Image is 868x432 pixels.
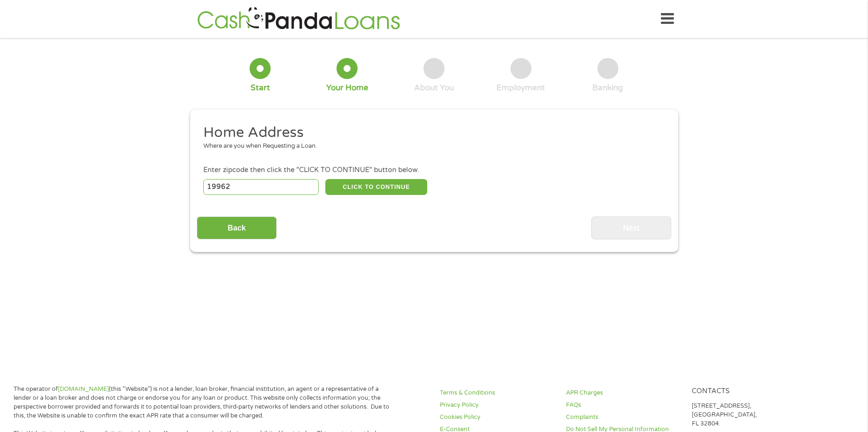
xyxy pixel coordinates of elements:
[440,413,555,422] a: Cookies Policy
[251,83,270,93] div: Start
[58,385,109,393] a: [DOMAIN_NAME]
[566,413,681,422] a: Complaints
[592,83,623,93] div: Banking
[692,387,807,396] h4: Contacts
[203,179,319,195] input: Enter Zipcode (e.g 01510)
[566,401,681,410] a: FAQs
[414,83,454,93] div: About You
[14,385,392,420] p: The operator of (this “Website”) is not a lender, loan broker, financial institution, an agent or...
[496,83,545,93] div: Employment
[203,142,658,151] div: Where are you when Requesting a Loan.
[440,401,555,410] a: Privacy Policy
[326,83,368,93] div: Your Home
[203,123,658,142] h2: Home Address
[591,216,671,239] input: Next
[440,389,555,397] a: Terms & Conditions
[203,165,664,175] div: Enter zipcode then click the "CLICK TO CONTINUE" button below.
[197,216,277,239] input: Back
[194,6,403,32] img: GetLoanNow Logo
[566,389,681,397] a: APR Charges
[325,179,427,195] button: CLICK TO CONTINUE
[692,402,807,428] p: [STREET_ADDRESS], [GEOGRAPHIC_DATA], FL 32804.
